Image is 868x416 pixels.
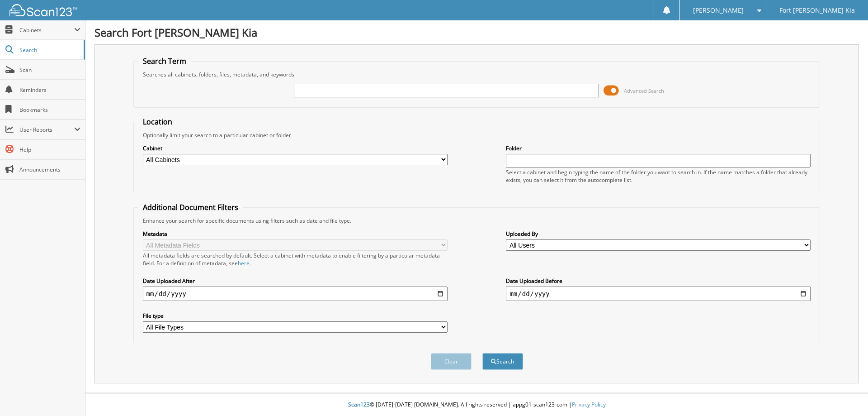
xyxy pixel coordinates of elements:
[143,277,448,285] label: Date Uploaded After
[238,259,250,267] a: here
[19,146,80,153] span: Help
[348,401,370,408] span: Scan123
[138,131,816,139] div: Optionally limit your search to a particular cabinet or folder
[506,168,811,184] div: Select a cabinet and begin typing the name of the folder you want to search in. If the name match...
[143,252,448,267] div: All metadata fields are searched by default. Select a cabinet with metadata to enable filtering b...
[138,202,243,212] legend: Additional Document Filters
[138,56,191,66] legend: Search Term
[85,394,868,416] div: © [DATE]-[DATE] [DOMAIN_NAME]. All rights reserved | appg01-scan123-com |
[779,8,855,13] span: Fort [PERSON_NAME] Kia
[143,287,448,301] input: start
[138,71,816,78] div: Searches all cabinets, folders, files, metadata, and keywords
[19,106,80,114] span: Bookmarks
[19,126,74,134] span: User Reports
[431,353,472,370] button: Clear
[138,117,177,127] legend: Location
[94,25,859,40] h1: Search Fort [PERSON_NAME] Kia
[506,287,811,301] input: end
[143,144,448,152] label: Cabinet
[19,46,79,54] span: Search
[693,8,744,13] span: [PERSON_NAME]
[624,87,664,94] span: Advanced Search
[19,166,80,173] span: Announcements
[506,144,811,152] label: Folder
[506,230,811,238] label: Uploaded By
[138,217,816,225] div: Enhance your search for specific documents using filters such as date and file type.
[19,66,80,74] span: Scan
[482,353,523,370] button: Search
[143,230,448,238] label: Metadata
[572,401,606,408] a: Privacy Policy
[9,4,77,16] img: scan123-logo-white.svg
[19,26,74,34] span: Cabinets
[19,86,80,94] span: Reminders
[143,312,448,320] label: File type
[506,277,811,285] label: Date Uploaded Before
